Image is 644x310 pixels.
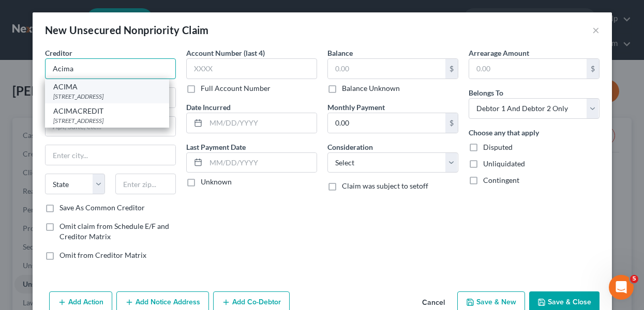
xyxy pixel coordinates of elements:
[53,116,161,125] div: [STREET_ADDRESS]
[342,83,400,94] label: Balance Unknown
[469,48,529,58] label: Arrearage Amount
[445,59,458,79] div: $
[53,106,161,116] div: ACIMACREDIT
[45,58,176,79] input: Search creditor by name...
[630,275,638,283] span: 5
[45,23,209,37] div: New Unsecured Nonpriority Claim
[592,24,600,36] button: ×
[46,145,175,165] input: Enter city...
[201,83,271,94] label: Full Account Number
[327,102,385,113] label: Monthly Payment
[327,142,373,152] label: Consideration
[469,59,587,79] input: 0.00
[186,102,231,113] label: Date Incurred
[609,275,634,300] iframe: Intercom live chat
[59,222,169,241] span: Omit claim from Schedule E/F and Creditor Matrix
[45,49,72,57] span: Creditor
[59,251,146,259] span: Omit from Creditor Matrix
[469,127,539,138] label: Choose any that apply
[587,59,599,79] div: $
[186,142,246,152] label: Last Payment Date
[53,82,161,92] div: ACIMA
[206,113,317,133] input: MM/DD/YYYY
[483,159,525,168] span: Unliquidated
[483,143,513,151] span: Disputed
[342,181,428,190] span: Claim was subject to setoff
[201,177,232,187] label: Unknown
[186,58,317,79] input: XXXX
[328,113,445,133] input: 0.00
[327,48,353,58] label: Balance
[115,174,176,194] input: Enter zip...
[445,113,458,133] div: $
[53,92,161,101] div: [STREET_ADDRESS]
[206,153,317,173] input: MM/DD/YYYY
[483,176,519,184] span: Contingent
[59,203,145,213] label: Save As Common Creditor
[186,48,265,58] label: Account Number (last 4)
[469,88,503,97] span: Belongs To
[328,59,445,79] input: 0.00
